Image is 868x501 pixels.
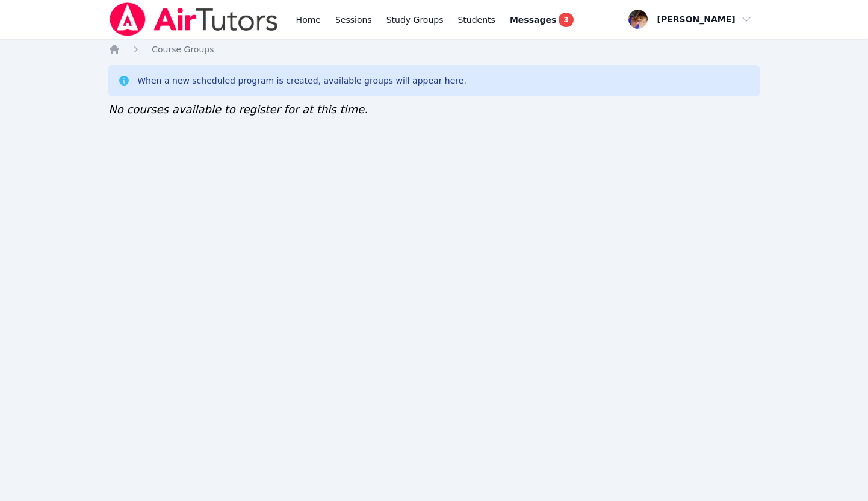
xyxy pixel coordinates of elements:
span: Course Groups [152,45,214,54]
img: Air Tutors [108,2,279,36]
a: Course Groups [152,43,214,55]
span: No courses available to register for at this time. [108,103,368,116]
span: 3 [559,13,573,27]
div: When a new scheduled program is created, available groups will appear here. [137,75,467,87]
nav: Breadcrumb [108,43,760,55]
span: Messages [510,14,556,26]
